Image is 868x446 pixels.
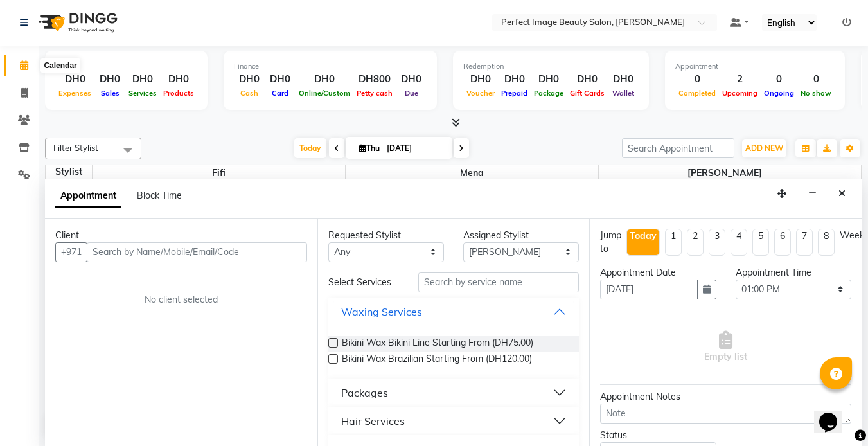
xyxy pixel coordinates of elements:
[665,229,682,256] li: 1
[353,72,396,87] div: DH800
[687,229,704,256] li: 2
[234,61,427,72] div: Finance
[600,280,697,299] input: yyyy-mm-dd
[531,72,567,87] div: DH0
[709,229,725,256] li: 3
[383,139,447,158] input: 2025-09-04
[346,165,598,181] span: Mena
[333,381,574,404] button: Packages
[328,229,444,242] div: Requested Stylist
[87,242,307,262] input: Search by Name/Mobile/Email/Code
[675,89,719,98] span: Completed
[463,72,498,87] div: DH0
[137,190,182,201] span: Block Time
[55,72,94,87] div: DH0
[353,89,396,98] span: Petty cash
[797,89,835,98] span: No show
[55,184,121,208] span: Appointment
[531,89,567,98] span: Package
[342,336,533,352] span: Bikini Wax Bikini Line Starting From (DH75.00)
[818,229,835,256] li: 8
[342,352,532,368] span: Bikini Wax Brazilian Starting From (DH120.00)
[600,229,621,256] div: Jump to
[567,89,608,98] span: Gift Cards
[93,165,345,181] span: Fifi
[237,89,261,98] span: Cash
[319,276,409,289] div: Select Services
[599,165,852,181] span: [PERSON_NAME]
[160,89,197,98] span: Products
[86,293,276,307] div: No client selected
[498,72,531,87] div: DH0
[463,61,639,72] div: Redemption
[814,395,855,433] iframe: chat widget
[160,72,197,87] div: DH0
[125,89,160,98] span: Services
[498,89,531,98] span: Prepaid
[402,89,421,98] span: Due
[675,61,835,72] div: Appointment
[736,266,851,280] div: Appointment Time
[719,72,761,87] div: 2
[33,4,121,40] img: logo
[704,331,747,364] span: Empty list
[833,184,851,204] button: Close
[609,89,637,98] span: Wallet
[396,72,427,87] div: DH0
[675,72,719,87] div: 0
[761,72,797,87] div: 0
[46,165,92,179] div: Stylist
[341,304,422,319] div: Waxing Services
[600,266,716,280] div: Appointment Date
[356,143,383,153] span: Thu
[567,72,608,87] div: DH0
[53,143,98,153] span: Filter Stylist
[341,413,405,429] div: Hair Services
[600,390,851,404] div: Appointment Notes
[55,242,87,262] button: +971
[55,89,94,98] span: Expenses
[98,89,123,98] span: Sales
[333,409,574,433] button: Hair Services
[341,385,388,400] div: Packages
[745,143,783,153] span: ADD NEW
[94,72,125,87] div: DH0
[752,229,769,256] li: 5
[55,229,307,242] div: Client
[622,138,734,158] input: Search Appointment
[719,89,761,98] span: Upcoming
[265,72,296,87] div: DH0
[608,72,639,87] div: DH0
[463,229,579,242] div: Assigned Stylist
[797,72,835,87] div: 0
[418,272,579,292] input: Search by service name
[731,229,747,256] li: 4
[294,138,326,158] span: Today
[55,61,197,72] div: Total
[796,229,813,256] li: 7
[333,300,574,323] button: Waxing Services
[761,89,797,98] span: Ongoing
[234,72,265,87] div: DH0
[296,72,353,87] div: DH0
[296,89,353,98] span: Online/Custom
[269,89,292,98] span: Card
[125,72,160,87] div: DH0
[774,229,791,256] li: 6
[40,58,80,73] div: Calendar
[742,139,786,157] button: ADD NEW
[600,429,716,442] div: Status
[463,89,498,98] span: Voucher
[630,229,657,243] div: Today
